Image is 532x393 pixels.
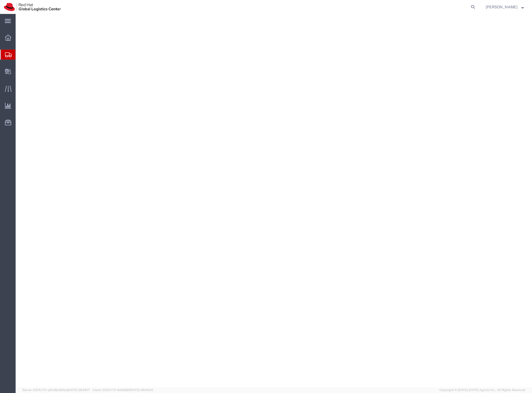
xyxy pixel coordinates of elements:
[93,388,153,392] span: Client: 2025.17.0-5dd568f
[22,388,90,392] span: Server: 2025.17.0-a2fc8bd50ba
[486,4,518,10] span: Filip Lizuch
[67,388,90,392] span: [DATE] 08:48:17
[4,3,61,11] img: logo
[16,14,532,387] iframe: FS Legacy Container
[130,388,153,392] span: [DATE] 08:44:20
[439,388,525,392] span: Copyright © [DATE]-[DATE] Agistix Inc., All Rights Reserved
[485,4,524,10] button: [PERSON_NAME]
